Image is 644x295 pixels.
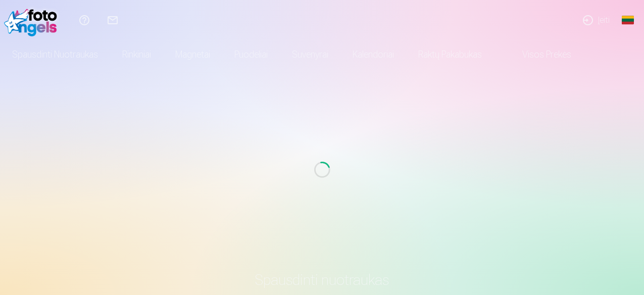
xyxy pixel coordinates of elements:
a: Kalendoriai [340,40,406,69]
img: /fa2 [4,4,62,36]
h3: Spausdinti nuotraukas [27,271,617,289]
a: Suvenyrai [280,40,340,69]
a: Magnetai [163,40,222,69]
a: Puodeliai [222,40,280,69]
a: Rinkiniai [110,40,163,69]
a: Visos prekės [494,40,583,69]
a: Raktų pakabukas [406,40,494,69]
